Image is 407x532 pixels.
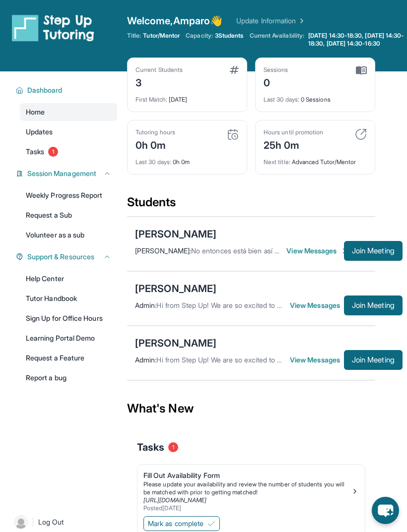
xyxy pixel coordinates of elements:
[20,103,117,121] a: Home
[20,349,117,367] a: Request a Feature
[137,465,365,514] a: Fill Out Availability FormPlease update your availability and review the number of students you w...
[340,247,348,255] img: Chevron-Right
[27,85,63,95] span: Dashboard
[26,147,44,157] span: Tasks
[136,136,175,152] div: 0h 0m
[27,169,96,178] span: Session Management
[264,136,323,152] div: 25h 0m
[20,143,117,161] a: Tasks1
[20,123,117,141] a: Updates
[127,387,375,430] div: What's New
[26,127,53,137] span: Updates
[168,442,178,452] span: 1
[230,66,239,74] img: card
[23,169,111,178] button: Session Management
[20,329,117,347] a: Learning Portal Demo
[352,302,395,308] span: Join Meeting
[20,290,117,307] a: Tutor Handbook
[135,355,156,364] span: Admin :
[135,301,156,309] span: Admin :
[306,32,407,48] a: [DATE] 14:30-18:30, [DATE] 14:30-18:30, [DATE] 14:30-16:30
[20,309,117,327] a: Sign Up for Office Hours
[20,270,117,288] a: Help Center
[23,85,111,95] button: Dashboard
[135,336,216,350] div: [PERSON_NAME]
[352,357,395,363] span: Join Meeting
[191,246,292,255] span: No entonces está bien así mejor
[135,227,216,241] div: [PERSON_NAME]
[27,252,94,262] span: Support & Resources
[143,496,206,504] a: [URL][DOMAIN_NAME]
[264,152,367,166] div: Advanced Tutor/Mentor
[136,128,175,136] div: Tutoring hours
[355,128,367,140] img: card
[135,246,191,255] span: [PERSON_NAME] :
[296,16,306,26] img: Chevron Right
[26,107,45,117] span: Home
[227,128,239,140] img: card
[264,158,290,166] span: Next title :
[14,515,28,529] img: user-img
[136,152,239,166] div: 0h 0m
[136,90,239,104] div: [DATE]
[143,504,351,512] div: Posted [DATE]
[135,282,216,296] div: [PERSON_NAME]
[264,66,288,74] div: Sessions
[136,74,183,90] div: 3
[38,517,64,527] span: Log Out
[344,241,403,261] button: Join Meeting
[290,355,344,365] span: View Messages
[20,369,117,387] a: Report a bug
[236,16,306,26] a: Update Information
[250,32,304,48] span: Current Availability:
[136,66,183,74] div: Current Students
[127,32,141,40] span: Title:
[286,246,344,256] span: View Messages
[127,14,222,28] span: Welcome, Amparo 👋
[143,516,220,531] button: Mark as complete
[356,66,367,75] img: card
[32,516,34,528] span: |
[48,147,58,157] span: 1
[264,128,323,136] div: Hours until promotion
[143,32,180,40] span: Tutor/Mentor
[290,300,344,310] span: View Messages
[308,32,405,48] span: [DATE] 14:30-18:30, [DATE] 14:30-18:30, [DATE] 14:30-16:30
[344,296,403,315] button: Join Meeting
[136,158,171,166] span: Last 30 days :
[207,520,215,528] img: Mark as complete
[143,471,351,480] div: Fill Out Availability Form
[23,252,111,262] button: Support & Resources
[137,440,164,454] span: Tasks
[20,226,117,244] a: Volunteer as a sub
[352,248,395,254] span: Join Meeting
[20,186,117,204] a: Weekly Progress Report
[372,497,399,524] button: chat-button
[264,90,367,104] div: 0 Sessions
[344,350,403,370] button: Join Meeting
[264,74,288,90] div: 0
[143,480,351,496] div: Please update your availability and review the number of students you will be matched with prior ...
[136,96,167,103] span: First Match :
[12,14,94,42] img: logo
[264,96,299,103] span: Last 30 days :
[186,32,213,40] span: Capacity:
[215,32,244,40] span: 3 Students
[127,194,375,216] div: Students
[148,519,203,529] span: Mark as complete
[20,206,117,224] a: Request a Sub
